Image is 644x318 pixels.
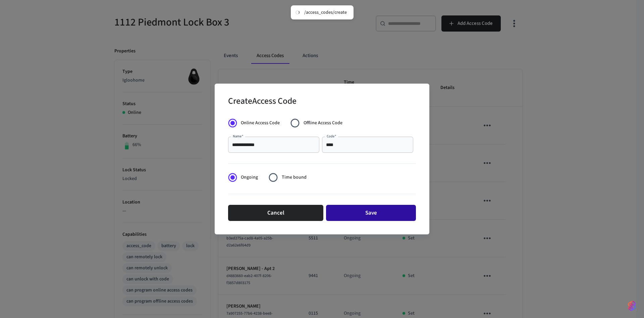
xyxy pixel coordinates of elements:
[304,9,347,15] div: /access_codes/create
[327,134,336,139] label: Code
[233,134,244,139] label: Name
[326,205,416,221] button: Save
[282,174,307,181] span: Time bound
[304,120,342,127] span: Offline Access Code
[241,174,258,181] span: Ongoing
[228,205,323,221] button: Cancel
[628,301,636,311] img: SeamLogoGradient.69752ec5.svg
[228,92,297,112] h2: Create Access Code
[241,120,280,127] span: Online Access Code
